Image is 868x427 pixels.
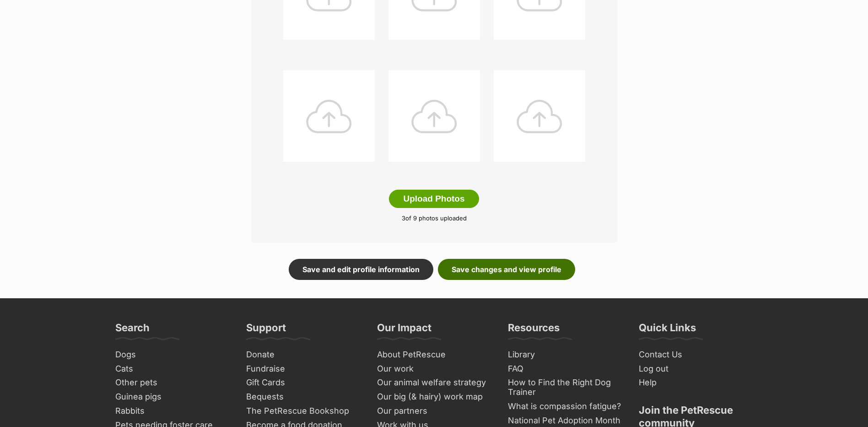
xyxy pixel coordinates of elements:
[243,404,364,418] a: The PetRescue Bookshop
[289,259,433,280] a: Save and edit profile information
[635,362,757,376] a: Log out
[635,376,757,390] a: Help
[112,362,233,376] a: Cats
[508,321,560,339] h3: Resources
[243,362,364,376] a: Fundraise
[377,321,431,339] h3: Our Impact
[243,348,364,362] a: Donate
[389,190,479,208] button: Upload Photos
[639,321,696,339] h3: Quick Links
[373,362,495,376] a: Our work
[112,404,233,418] a: Rabbits
[504,362,626,376] a: FAQ
[243,390,364,404] a: Bequests
[243,376,364,390] a: Gift Cards
[373,404,495,418] a: Our partners
[504,400,626,414] a: What is compassion fatigue?
[438,259,575,280] a: Save changes and view profile
[112,390,233,404] a: Guinea pigs
[112,348,233,362] a: Dogs
[112,376,233,390] a: Other pets
[265,214,604,223] p: of 9 photos uploaded
[246,321,286,339] h3: Support
[504,348,626,362] a: Library
[373,390,495,404] a: Our big (& hairy) work map
[504,376,626,399] a: How to Find the Right Dog Trainer
[115,321,150,339] h3: Search
[635,348,757,362] a: Contact Us
[402,214,405,222] span: 3
[373,376,495,390] a: Our animal welfare strategy
[373,348,495,362] a: About PetRescue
